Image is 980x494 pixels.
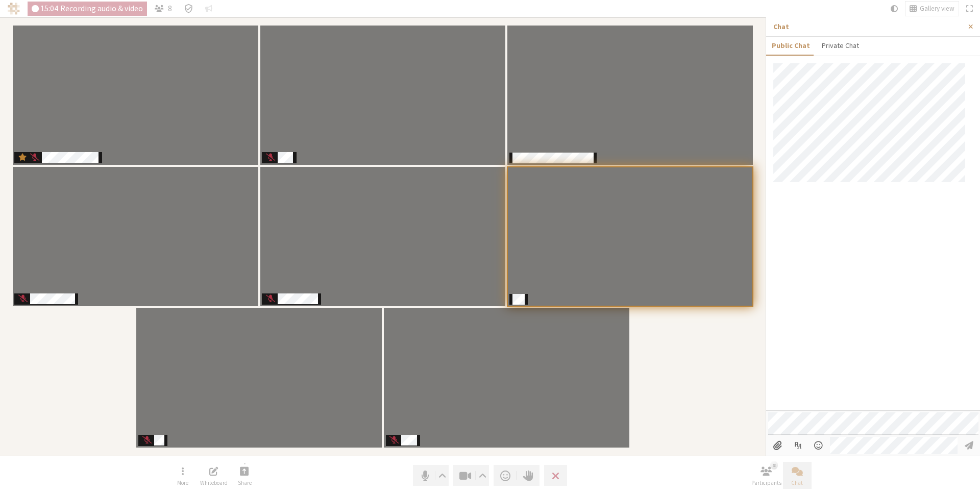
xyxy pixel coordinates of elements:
[201,2,216,16] button: Conversation
[905,2,959,16] button: Change layout
[960,437,978,454] button: Send message
[8,3,20,15] img: Iotum
[961,17,980,36] button: Close sidebar
[60,4,143,13] span: Recording audio & video
[920,5,954,13] span: Gallery view
[453,465,489,486] button: Stop video (⌘+Shift+V)
[168,462,197,489] button: Open menu
[783,462,812,489] button: Close chat
[751,480,781,486] span: Participants
[238,480,252,486] span: Share
[517,465,540,486] button: Raise hand
[476,465,489,486] button: Video setting
[151,2,176,16] button: Open participant list
[177,480,188,486] span: More
[230,462,259,489] button: Start sharing
[752,462,780,489] button: Open participant list
[435,465,448,486] button: Audio settings
[200,462,228,489] button: Open shared whiteboard
[962,2,976,16] button: Fullscreen
[791,480,803,486] span: Chat
[494,465,517,486] button: Send a reaction
[789,437,807,454] button: Show formatting
[816,37,864,55] button: Private Chat
[810,437,828,454] button: Open menu
[40,4,58,13] span: 15:04
[544,465,567,486] button: Leave meeting
[887,2,902,16] button: Using system theme
[413,465,449,486] button: Mute (⌘+Shift+A)
[770,461,778,469] div: 8
[773,21,961,32] p: Chat
[766,37,816,55] button: Public Chat
[200,480,228,486] span: Whiteboard
[180,2,198,16] div: Meeting details Encryption enabled
[168,4,172,13] span: 8
[28,2,148,16] div: Audio & video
